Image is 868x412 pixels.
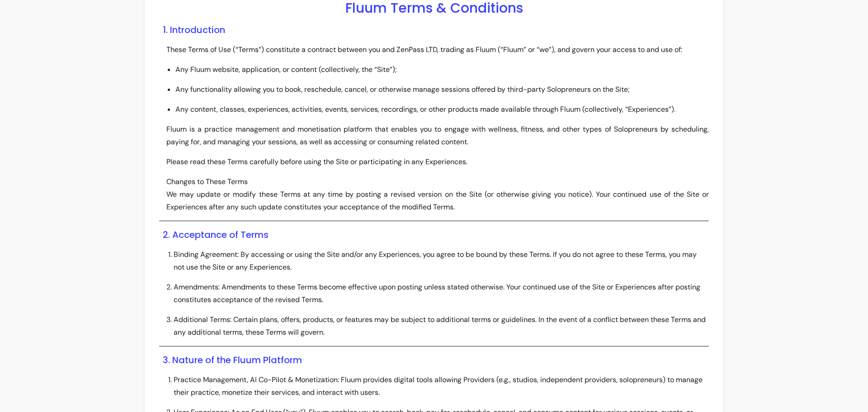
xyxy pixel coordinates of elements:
[175,83,709,96] li: Any functionality allowing you to book, reschedule, cancel, or otherwise manage sessions offered ...
[174,281,709,306] li: Amendments: Amendments to these Terms become effective upon posting unless stated otherwise. Your...
[174,374,709,399] li: Practice Management, AI Co-Pilot & Monetization: Fluum provides digital tools allowing Providers ...
[175,63,709,76] li: Any Fluum website, application, or content (collectively, the “Site”);
[163,228,709,241] h3: 2. Acceptance of Terms
[166,175,709,213] p: Changes to These Terms We may update or modify these Terms at any time by posting a revised versi...
[174,248,709,274] li: Binding Agreement: By accessing or using the Site and/or any Experiences, you agree to be bound b...
[166,156,709,168] p: Please read these Terms carefully before using the Site or participating in any Experiences.
[166,43,709,56] p: These Terms of Use (“Terms”) constitute a contract between you and ZenPass LTD, trading as Fluum ...
[174,313,709,339] li: Additional Terms: Certain plans, offers, products, or features may be subject to additional terms...
[163,354,709,366] h3: 3. Nature of the Fluum Platform
[163,24,709,36] h3: 1. Introduction
[166,123,709,148] p: Fluum is a practice management and monetisation platform that enables you to engage with wellness...
[175,103,709,116] li: Any content, classes, experiences, activities, events, services, recordings, or other products ma...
